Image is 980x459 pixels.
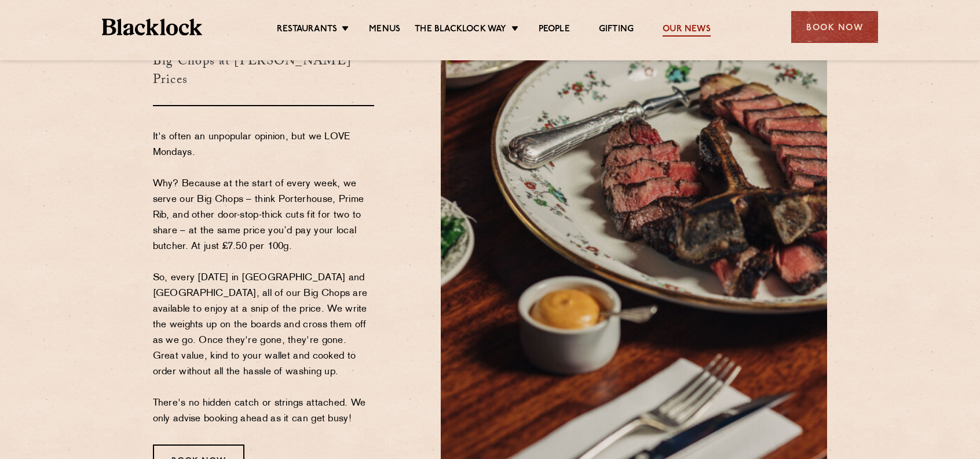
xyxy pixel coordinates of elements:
[415,24,506,37] a: The Blacklock Way
[539,24,570,37] a: People
[153,129,375,427] p: It's often an unpopular opinion, but we LOVE Mondays. Why? Because at the start of every week, we...
[102,19,202,35] img: BL_Textured_Logo-footer-cropped.svg
[369,24,400,37] a: Menus
[153,35,375,106] h3: Big Chops at [PERSON_NAME] Prices
[599,24,634,37] a: Gifting
[277,24,337,37] a: Restaurants
[791,11,878,43] div: Book Now
[663,24,711,37] a: Our News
